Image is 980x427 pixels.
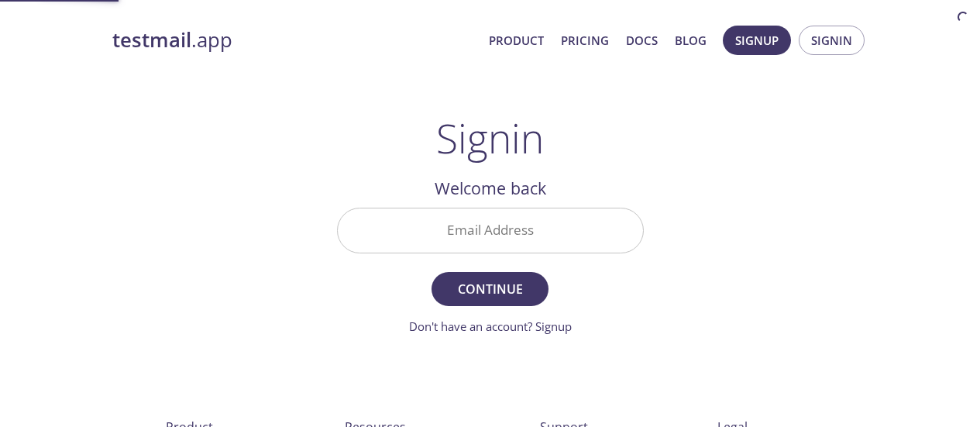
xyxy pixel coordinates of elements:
a: Don't have an account? Signup [409,319,572,334]
button: Continue [432,272,548,306]
h2: Welcome back [337,175,644,201]
button: Signup [723,26,791,55]
a: Product [489,30,544,50]
h1: Signin [436,115,544,161]
a: Pricing [561,30,609,50]
span: Continue [449,278,531,300]
span: Signin [811,30,852,50]
a: testmail.app [112,27,476,53]
button: Signin [799,26,865,55]
a: Docs [626,30,658,50]
span: Signup [735,30,779,50]
strong: testmail [112,26,191,53]
a: Blog [675,30,707,50]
